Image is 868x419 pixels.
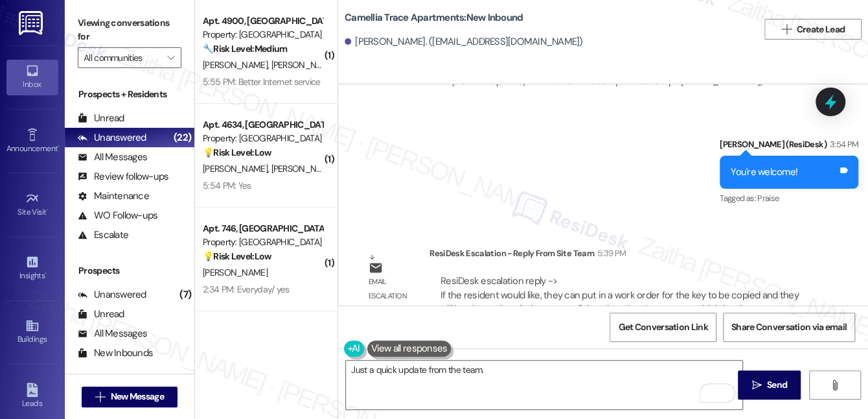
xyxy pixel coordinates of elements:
a: Inbox [6,60,58,95]
div: ResiDesk escalation reply -> If the resident would like, they can put in a work order for the key... [440,274,799,329]
button: New Message [82,387,177,407]
a: Insights • [6,251,58,286]
span: Send [767,378,787,392]
div: You're welcome! [731,165,797,179]
div: Apt. 768, [GEOGRAPHIC_DATA] [203,326,323,339]
div: 5:55 PM: Better Internet service [203,76,321,88]
label: Viewing conversations for [78,13,181,47]
img: ResiDesk Logo [19,11,45,35]
span: Create Lead [797,23,845,36]
div: Tagged as: [720,189,858,208]
div: Unread [78,112,124,125]
div: New Inbounds [78,346,153,360]
div: Property: [GEOGRAPHIC_DATA] [203,132,323,145]
div: (22) [170,128,194,148]
i:  [751,380,761,390]
span: Praise [757,193,779,204]
a: Site Visit • [6,187,58,222]
div: Unanswered [78,288,146,302]
button: Create Lead [764,19,862,40]
button: Share Conversation via email [723,313,855,342]
i:  [95,392,105,402]
div: Unanswered [78,131,146,145]
span: [PERSON_NAME] [203,267,268,278]
span: Get Conversation Link [618,320,707,334]
i:  [781,24,791,34]
div: Review follow-ups [78,170,168,184]
div: Apt. 4634, [GEOGRAPHIC_DATA] [203,118,323,132]
strong: 💡 Risk Level: Low [203,250,271,262]
div: 5:54 PM: Yes [203,180,251,191]
div: WO Follow-ups [78,209,157,222]
strong: 💡 Risk Level: Low [203,147,271,158]
div: [PERSON_NAME] (ResiDesk) [720,138,858,156]
strong: 🔧 Risk Level: Medium [203,43,287,54]
div: (7) [176,285,194,305]
textarea: To enrich screen reader interactions, please activate Accessibility in Grammarly extension settings [346,361,742,409]
div: Apt. 746, [GEOGRAPHIC_DATA] [203,222,323,235]
b: Camellia Trace Apartments: New Inbound [345,11,523,25]
span: [PERSON_NAME] [203,163,271,174]
div: Property: [GEOGRAPHIC_DATA] [203,235,323,249]
span: New Message [111,390,164,403]
div: Escalate [78,228,128,242]
span: [PERSON_NAME] [271,59,336,71]
div: Unread [78,307,124,321]
span: • [58,142,60,151]
div: All Messages [78,327,147,341]
a: Leads [6,379,58,414]
div: ResiDesk Escalation - Reply From Site Team [429,246,815,265]
div: All Messages [78,150,147,164]
button: Get Conversation Link [610,313,716,342]
span: • [47,206,49,215]
span: • [45,269,47,278]
input: All communities [84,47,161,68]
div: 2:34 PM: Everyday/ yes [203,283,290,295]
div: Property: [GEOGRAPHIC_DATA] [203,28,323,42]
button: Send [738,370,801,400]
div: Prospects [65,264,194,278]
div: 3:54 PM [827,138,858,151]
div: Email escalation reply [369,275,419,317]
span: Share Conversation via email [731,320,847,334]
i:  [167,53,174,63]
div: Maintenance [78,189,149,203]
div: [PERSON_NAME]. ([EMAIL_ADDRESS][DOMAIN_NAME]) [345,35,583,49]
span: [PERSON_NAME] [203,59,271,71]
i:  [830,380,839,390]
div: Prospects + Residents [65,88,194,101]
a: Buildings [6,315,58,350]
span: [PERSON_NAME] [271,163,336,174]
div: Apt. 4900, [GEOGRAPHIC_DATA] [203,14,323,28]
div: 5:39 PM [594,246,626,260]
